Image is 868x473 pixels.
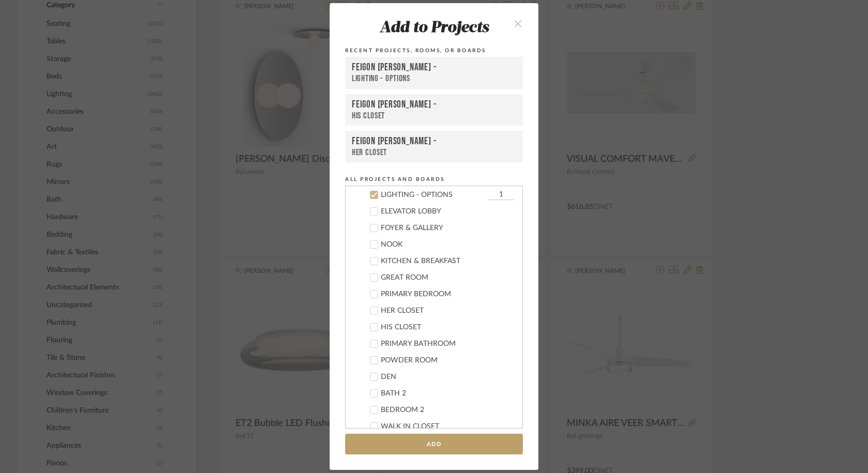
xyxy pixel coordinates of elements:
[352,62,516,74] div: Feigon [PERSON_NAME] -
[352,99,516,111] div: Feigon [PERSON_NAME] -
[381,373,514,382] div: DEN
[381,323,514,332] div: HIS CLOSET
[345,434,523,455] button: Add
[381,257,514,266] div: KITCHEN & BREAKFAST
[352,135,516,147] div: Feigon [PERSON_NAME] -
[381,356,514,365] div: POWDER ROOM
[345,175,523,184] div: All Projects and Boards
[381,290,514,299] div: PRIMARY BEDROOM
[381,340,514,348] div: PRIMARY BATHROOM
[381,422,514,431] div: WALK IN CLOSET
[381,224,514,233] div: FOYER & GALLERY
[352,147,516,158] div: HER CLOSET
[352,73,516,84] div: LIGHTING - OPTIONS
[488,190,514,200] input: LIGHTING - OPTIONS
[381,191,486,200] div: LIGHTING - OPTIONS
[503,12,533,34] button: close
[345,46,523,55] div: Recent Projects, Rooms, or Boards
[381,207,514,216] div: ELEVATOR LOBBY
[381,389,514,398] div: BATH 2
[345,20,523,37] div: Add to Projects
[381,307,514,315] div: HER CLOSET
[381,406,514,415] div: BEDROOM 2
[352,111,516,121] div: HIS CLOSET
[381,240,514,249] div: NOOK
[381,273,514,282] div: GREAT ROOM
